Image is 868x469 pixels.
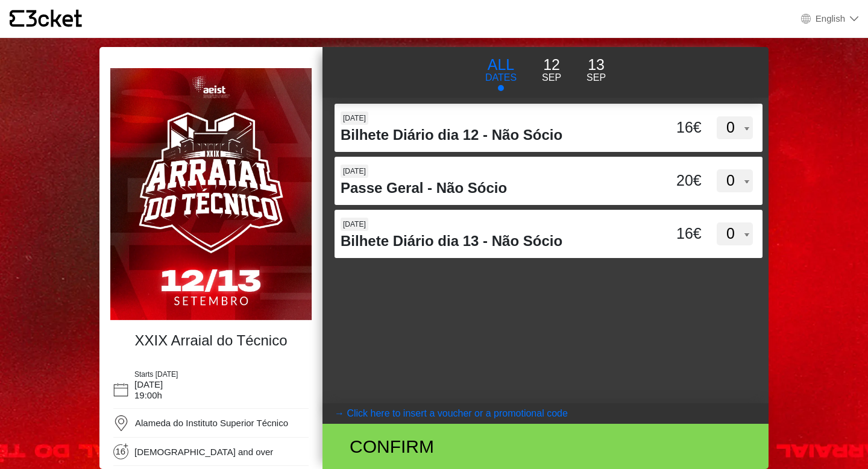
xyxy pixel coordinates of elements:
p: Sep [542,71,561,85]
span: [DATE] 19:00h [134,379,163,400]
p: ALL [485,54,517,77]
span: + [122,442,129,449]
p: 12 [542,54,561,77]
h4: Passe Geral - Não Sócio [341,180,644,197]
button: 13 Sep [574,53,618,86]
select: [DATE] Passe Geral - Não Sócio 20€ [717,169,753,192]
select: [DATE] Bilhete Diário dia 13 - Não Sócio 16€ [717,222,753,245]
button: 12 Sep [529,53,574,86]
h4: Bilhete Diário dia 13 - Não Sócio [341,233,644,250]
span: [DATE] [341,218,368,231]
h4: XXIX Arraial do Técnico [116,332,306,350]
span: [DEMOGRAPHIC_DATA] and over [134,447,273,458]
coupontext: Click here to insert a voucher or a promotional code [347,408,567,418]
span: 16 [116,446,130,460]
g: {' '} [10,10,24,27]
p: 13 [587,54,606,77]
span: [DATE] [341,165,368,178]
div: 16€ [644,116,705,139]
div: 16€ [644,222,705,245]
p: Sep [587,71,606,85]
arrow: → [335,406,344,421]
button: → Click here to insert a voucher or a promotional code [322,403,769,424]
p: DATES [485,71,517,85]
img: e49d6b16d0b2489fbe161f82f243c176.webp [110,68,312,320]
span: [DATE] [341,112,368,125]
div: Confirm [341,433,614,460]
select: [DATE] Bilhete Diário dia 12 - Não Sócio 16€ [717,116,753,139]
button: ALL DATES [473,53,529,92]
button: Confirm [322,424,769,469]
div: 20€ [644,169,705,192]
h4: Bilhete Diário dia 12 - Não Sócio [341,127,644,144]
span: Starts [DATE] [134,370,178,379]
span: Alameda do Instituto Superior Técnico [135,418,288,428]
